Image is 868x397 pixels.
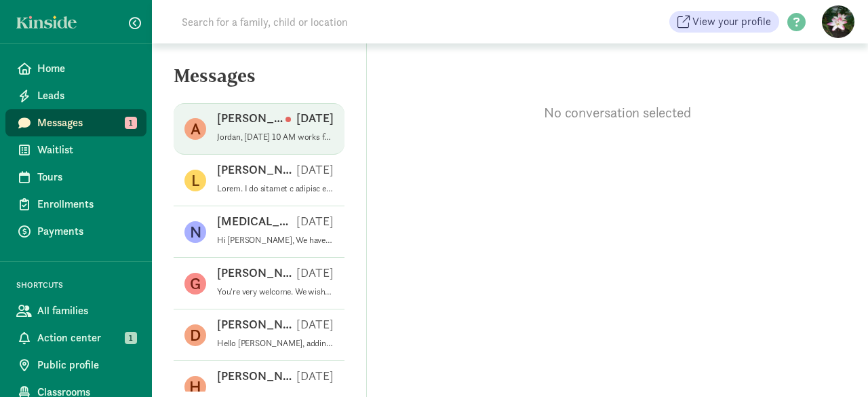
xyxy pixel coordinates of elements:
[184,221,206,243] figure: N
[37,115,136,131] span: Messages
[217,110,285,126] p: [PERSON_NAME]
[5,218,146,245] a: Payments
[367,103,868,122] p: No conversation selected
[37,169,136,185] span: Tours
[217,265,296,281] p: [PERSON_NAME]
[5,164,146,191] a: Tours
[296,162,334,178] p: [DATE]
[217,338,334,349] p: Hello [PERSON_NAME], adding your self to the waitlist is the first step in the process to enrollm...
[125,332,137,344] span: 1
[5,82,146,109] a: Leads
[37,330,136,346] span: Action center
[37,303,136,319] span: All families
[5,109,146,136] a: Messages 1
[669,11,779,33] a: View your profile
[217,183,334,194] p: Lorem. I do sitamet c adipisc elit seddoe te incid utl etd magnaali. Enima mi ven, quisn exe ull ...
[5,352,146,379] a: Public profile
[692,14,771,30] span: View your profile
[5,324,146,352] a: Action center 1
[5,191,146,218] a: Enrollments
[296,316,334,333] p: [DATE]
[37,223,136,240] span: Payments
[217,235,334,246] p: Hi [PERSON_NAME], We have had some changes to our classrooms and have had some space open up in o...
[217,213,296,229] p: [MEDICAL_DATA][PERSON_NAME]
[217,132,334,143] p: Jordan, [DATE] 10 AM works for us. Looking forward to seeing you!
[296,213,334,229] p: [DATE]
[152,65,366,98] h5: Messages
[184,170,206,191] figure: L
[184,273,206,295] figure: G
[37,142,136,158] span: Waitlist
[296,368,334,384] p: [DATE]
[217,316,296,333] p: [PERSON_NAME]
[217,286,334,297] p: You're very welcome. We wish you the best! If you would like us to remove you from our waitlist p...
[174,8,554,35] input: Search for a family, child or location
[37,88,136,104] span: Leads
[125,117,137,129] span: 1
[217,162,296,178] p: [PERSON_NAME]
[37,357,136,373] span: Public profile
[184,118,206,140] figure: A
[5,55,146,82] a: Home
[5,297,146,324] a: All families
[184,324,206,346] figure: D
[285,110,334,126] p: [DATE]
[217,368,296,384] p: [PERSON_NAME] P
[37,196,136,212] span: Enrollments
[37,60,136,77] span: Home
[5,136,146,164] a: Waitlist
[296,265,334,281] p: [DATE]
